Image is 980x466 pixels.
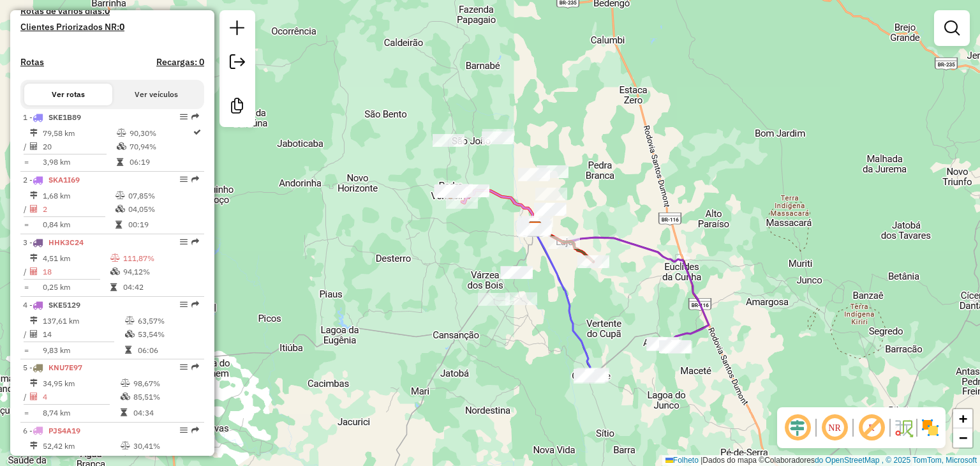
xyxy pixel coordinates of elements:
i: % de utilização do peso [115,192,125,199]
font: 1,68 km [43,191,70,200]
font: 3 - [23,237,33,247]
font: 00:19 [128,220,149,229]
font: Folheto [673,456,699,465]
i: Distância Total [30,379,38,387]
font: Recargas: 0 [156,56,204,68]
a: Rotas [20,57,44,68]
button: Ver rotas [24,84,112,105]
button: Ver veículos [112,84,200,105]
em: Rota exportada [191,238,199,246]
font: 14 [43,329,52,339]
img: Exibir/Ocultar setores [920,417,940,438]
i: Tempo total em rota [121,409,127,416]
img: DBS MONTE SANTO [527,221,544,237]
font: SKE1B89 [48,112,81,122]
font: Clientes Priorizados NR: [20,21,119,33]
font: 0,84 km [43,220,70,229]
div: Atividade não roteirizada - SOSO LILI [482,129,514,142]
i: Total de Atividades [30,456,38,463]
font: 2 [43,204,47,214]
font: 0 [105,5,110,17]
font: / [24,329,27,339]
font: 70,94% [130,142,156,151]
font: Rotas de vários dias: [20,5,105,17]
font: | [701,456,702,465]
font: = [24,345,29,354]
div: Atividade não roteirizada - MERC. DO BASÍLIO [518,168,550,181]
font: = [24,408,29,417]
i: Total de Atividades [30,330,38,338]
font: 137,61 km [43,316,79,326]
div: Atividade não roteirizada - BAR DO ALISMARIO [537,165,568,178]
font: 4 [43,392,47,402]
i: Distância Total [30,254,38,262]
div: Atividade não roteirizada - DEP DO EDMILSON [500,266,532,279]
font: / [24,142,27,151]
i: Tempo total em rota [110,283,117,291]
font: − [959,430,967,446]
font: 13 [43,455,52,464]
font: Rotas [20,56,44,68]
font: 0 [119,21,124,33]
i: % de utilização da cubagem [117,142,126,150]
div: Atividade não roteirizada - MERCADINHO 2 IRMAOS [478,293,510,306]
font: 63,57% [138,316,165,326]
div: Atividade não roteirizada - BAR TOQUE 10 [534,203,566,216]
i: Tempo total em rota [117,158,123,166]
div: Atividade não roteirizada - LANCHONETE E PANIFIC [434,184,466,197]
em: Rota exportada [191,113,199,121]
font: 94,12% [123,267,150,276]
font: 04,05% [128,204,155,214]
font: 1 - [23,112,33,122]
font: 53,54% [138,329,165,339]
i: Total de Atividades [30,205,38,213]
em: Opções [180,176,188,183]
font: / [24,392,27,402]
font: 3,98 km [43,157,70,167]
em: Rota exportada [191,176,199,183]
a: Folheto [665,456,699,465]
font: 07,85% [128,191,155,200]
font: 79,58 km [43,128,75,137]
font: 06:06 [138,345,158,354]
em: Rota exportada [191,426,199,434]
font: PJS4A19 [48,426,80,435]
i: % de utilização da cubagem [115,205,125,213]
div: Atividade não roteirizada - BAR DO GRILO [457,184,489,197]
img: Fluxo de ruas [893,417,914,438]
i: Total de Atividades [30,393,38,400]
div: Atividade não roteirizada - BAR LANCHE [505,292,537,305]
div: Atividade não roteirizada - BAR DO CHIQUINHO [482,132,514,144]
em: Opções [180,238,188,246]
i: Rota otimizada [193,128,201,136]
i: Distância Total [30,442,38,449]
font: 5 - [23,363,33,372]
font: = [24,157,29,167]
font: 0,25 km [43,282,70,292]
a: Exportar sessão [225,49,250,78]
i: % de utilização da cubagem [121,456,130,463]
em: Rota exportada [191,301,199,308]
font: / [24,455,27,464]
font: 111,87% [123,253,154,263]
font: 85,51% [133,392,160,402]
i: Total de Atividades [30,267,38,275]
font: 2 - [23,175,33,184]
i: Distância Total [30,192,38,199]
a: Criar modelo [225,93,250,122]
a: do OpenStreetMap , © 2025 TomTom, Microsoft [815,456,977,465]
a: Diminuir o zoom [953,428,972,447]
div: Atividade não roteirizada - DEP. DO GERÔNCIO [434,185,466,198]
div: Atividade não roteirizada - BORRACARIA KAUAN [518,169,550,181]
em: Opções [180,426,188,434]
i: % de utilização do peso [121,442,130,449]
a: Nova sessão e pesquisa [225,15,250,44]
font: / [24,267,27,276]
i: Tempo total em rota [115,221,122,229]
i: % de utilização da cubagem [121,393,130,400]
div: Atividade não roteirizada - DEPOSITO SÃO JOSÉ [434,185,466,198]
font: 34,95 km [43,379,75,388]
font: 90,30% [130,128,156,137]
a: Ampliar [953,409,972,428]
